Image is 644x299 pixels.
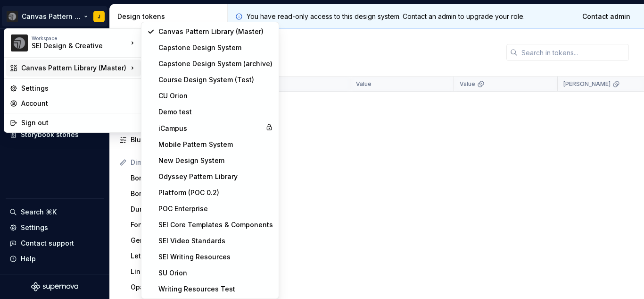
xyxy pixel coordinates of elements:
[32,41,112,51] div: SEI Design & Creative
[158,27,273,36] div: Canvas Pattern Library (Master)
[21,99,137,108] div: Account
[158,140,273,149] div: Mobile Pattern System
[158,252,273,262] div: SEI Writing Resources
[158,204,273,214] div: POC Enterprise
[158,156,273,165] div: New Design System
[32,35,128,41] div: Workspace
[158,124,262,133] div: iCampus
[11,34,28,51] img: 3ce36157-9fde-47d2-9eb8-fa8ebb961d3d.png
[21,84,137,93] div: Settings
[158,220,273,230] div: SEI Core Templates & Components
[158,59,273,68] div: Capstone Design System (archive)
[158,75,273,85] div: Course Design System (Test)
[21,63,128,73] div: Canvas Pattern Library (Master)
[158,284,273,294] div: Writing Resources Test
[21,118,137,128] div: Sign out
[158,107,273,117] div: Demo test
[158,43,273,52] div: Capstone Design System
[158,172,273,181] div: Odyssey Pattern Library
[158,91,273,101] div: CU Orion
[158,268,273,278] div: SU Orion
[158,188,273,197] div: Platform (POC 0.2)
[158,236,273,246] div: SEI Video Standards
